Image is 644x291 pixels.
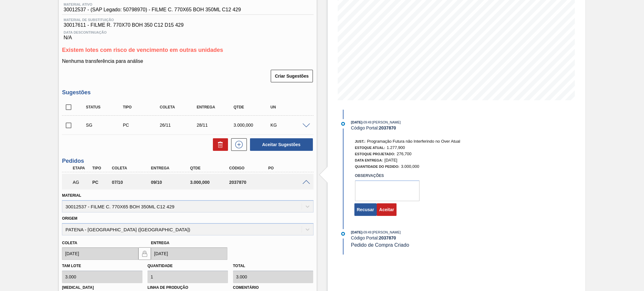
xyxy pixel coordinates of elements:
[110,166,154,170] div: Coleta
[195,123,236,128] div: 28/11/2025
[271,69,313,83] div: Criar Sugestões
[149,166,193,170] div: Entrega
[355,171,419,180] label: Observações
[138,247,151,260] button: locked
[62,216,77,221] label: Origem
[62,193,81,198] label: Material
[363,231,371,234] span: - 09:49
[62,47,223,53] span: Existem lotes com risco de vencimento em outras unidades
[73,180,90,185] p: AG
[371,230,401,234] span: : [PERSON_NAME]
[341,232,345,236] img: atual
[367,139,460,144] span: Programação Futura não Interferindo no Over Atual
[195,105,236,109] div: Entrega
[158,123,200,128] div: 26/11/2025
[71,175,92,189] div: Aguardando Aprovação do Gestor
[269,123,310,128] div: KG
[62,58,313,64] p: Nenhuma transferência para análise
[62,28,313,41] div: N/A
[64,30,312,34] span: Data Descontinuação
[62,241,77,245] label: Coleta
[355,146,385,150] span: Estoque Atual:
[228,180,272,185] div: 2037870
[233,264,245,268] label: Total
[149,180,193,185] div: 09/10/2025
[351,125,500,130] div: Código Portal:
[158,105,200,109] div: Coleta
[232,123,274,128] div: 3.000,000
[151,241,169,245] label: Entrega
[355,165,400,168] span: Quantidade do Pedido:
[210,138,228,151] div: Excluir Sugestões
[269,105,310,109] div: UN
[355,158,383,162] span: Data Entrega:
[91,166,111,170] div: Tipo
[351,230,362,234] span: [DATE]
[64,3,241,6] span: Material ativo
[363,121,371,124] span: - 09:49
[354,203,377,216] button: Recusar
[401,164,419,169] span: 3.000,000
[121,123,163,128] div: Pedido de Compra
[387,145,405,150] span: 1.277,900
[110,180,154,185] div: 07/10/2025
[64,7,241,13] span: 30012537 - (SAP Legado: 50798970) - FILME C. 770X65 BOH 350ML C12 429
[62,89,313,96] h3: Sugestões
[188,166,232,170] div: Qtde
[228,166,272,170] div: Código
[64,18,312,22] span: Material de Substituição
[271,70,313,82] button: Criar Sugestões
[385,158,397,162] span: [DATE]
[341,122,345,126] img: atual
[397,151,411,156] span: 276,700
[141,250,148,257] img: locked
[91,180,111,185] div: Pedido de Compra
[71,166,92,170] div: Etapa
[62,247,138,260] input: dd/mm/yyyy
[355,140,366,143] span: Just.:
[151,247,227,260] input: dd/mm/yyyy
[351,235,500,240] div: Código Portal:
[84,123,126,128] div: Sugestão Criada
[84,105,126,109] div: Status
[228,138,247,151] div: Nova sugestão
[64,22,312,28] span: 30017611 - FILME R. 770X70 BOH 350 C12 D15 429
[232,105,274,109] div: Qtde
[188,180,232,185] div: 3.000,000
[121,105,163,109] div: Tipo
[371,120,401,124] span: : [PERSON_NAME]
[62,264,81,268] label: Tam lote
[379,125,396,130] strong: 2037870
[247,138,314,151] div: Aceitar Sugestões
[62,158,313,164] h3: Pedidos
[379,235,396,240] strong: 2037870
[377,203,397,216] button: Aceitar
[267,166,311,170] div: PO
[355,152,395,156] span: Estoque Projetado:
[147,264,173,268] label: Quantidade
[351,242,409,248] span: Pedido de Compra Criado
[250,138,313,151] button: Aceitar Sugestões
[351,120,362,124] span: [DATE]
